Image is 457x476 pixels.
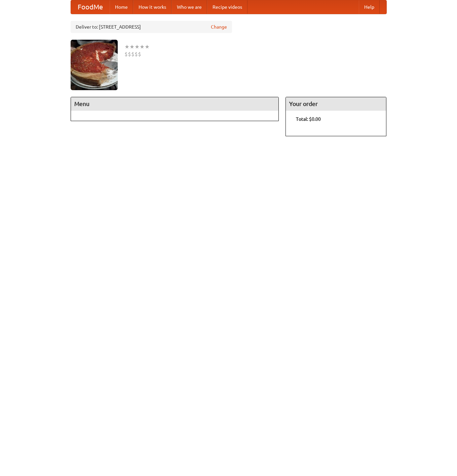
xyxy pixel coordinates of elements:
h4: Your order [286,97,386,111]
a: Home [110,0,133,14]
a: Help [359,0,380,14]
b: Total: $0.00 [296,116,321,122]
h4: Menu [71,97,279,111]
li: $ [138,50,141,58]
li: ★ [124,43,129,50]
li: ★ [135,43,140,50]
a: Who we are [172,0,207,14]
li: ★ [145,43,150,50]
li: $ [124,50,128,58]
a: Change [211,24,227,30]
li: ★ [129,43,135,50]
li: $ [131,50,135,58]
a: How it works [133,0,172,14]
a: Recipe videos [207,0,247,14]
li: ★ [140,43,145,50]
a: FoodMe [71,0,110,14]
li: $ [128,50,131,58]
div: Deliver to: [STREET_ADDRESS] [71,21,232,33]
li: $ [135,50,138,58]
img: angular.jpg [71,40,118,90]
